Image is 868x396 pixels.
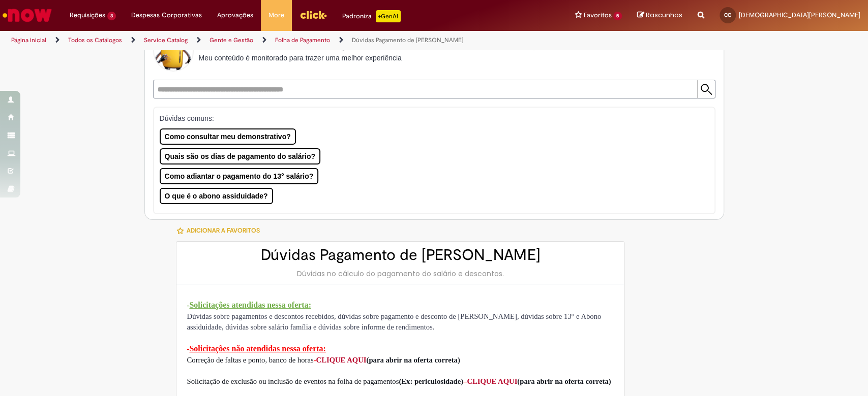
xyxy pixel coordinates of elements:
[189,301,311,309] span: Solicitações atendidas nessa oferta:
[300,7,327,22] img: click_logo_yellow_360x200.png
[11,36,46,44] a: Página inicial
[176,220,265,241] button: Adicionar a Favoritos
[217,10,253,20] span: Aprovações
[467,377,517,385] a: CLIQUE AQUI
[144,36,188,44] a: Service Catalog
[376,10,401,22] p: +GenAi
[199,40,584,51] h2: Oi! Eu sou LupiAssist, uma Inteligência Artificial Generativa em constante aprendizado
[275,36,330,44] a: Folha de Pagamento
[209,36,253,44] a: Gente e Gestão
[160,168,319,184] button: Como adiantar o pagamento do 13° salário?
[187,311,614,333] p: Dúvidas sobre pagamentos e descontos recebidos, dúvidas sobre pagamento e desconto de [PERSON_NAM...
[583,10,611,20] span: Favoritos
[160,113,697,123] p: Dúvidas comuns:
[160,148,320,164] button: Quais são os dias de pagamento do salário?
[342,10,401,22] div: Padroniza
[199,54,402,62] span: Meu conteúdo é monitorado para trazer uma melhor experiência
[646,10,682,20] span: Rascunhos
[316,356,366,364] a: CLIQUE AQUI
[724,12,731,18] span: CC
[131,10,202,20] span: Despesas Corporativas
[187,269,614,279] div: Dúvidas no cálculo do pagamento do salário e descontos.
[187,377,399,385] span: Solicitação de exclusão ou inclusão de eventos na folha de pagamentos
[68,36,122,44] a: Todos os Catálogos
[399,377,611,385] span: (Ex: periculosidade)
[160,188,273,204] button: O que é o abono assiduidade?
[160,128,296,145] button: Como consultar meu demonstrativo?
[697,80,715,98] input: Submit
[107,12,116,20] span: 3
[517,377,611,385] span: (para abrir na oferta correta)
[366,356,460,364] span: (para abrir na oferta correta)
[352,36,463,44] a: Dúvidas Pagamento de [PERSON_NAME]
[637,11,682,20] a: Rascunhos
[187,356,313,364] span: Correção de faltas e ponto, banco de horas
[613,12,622,20] span: 5
[187,345,189,353] span: -
[463,377,467,385] span: –
[70,10,105,20] span: Requisições
[314,356,316,364] span: -
[8,31,571,50] ul: Trilhas de página
[189,344,325,353] span: Solicitações não atendidas nessa oferta:
[187,301,189,309] span: -
[187,247,614,263] h2: Dúvidas Pagamento de [PERSON_NAME]
[268,10,284,20] span: More
[1,5,53,25] img: ServiceNow
[186,226,259,235] span: Adicionar a Favoritos
[153,31,194,72] img: Lupi
[739,11,860,19] span: [DEMOGRAPHIC_DATA][PERSON_NAME]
